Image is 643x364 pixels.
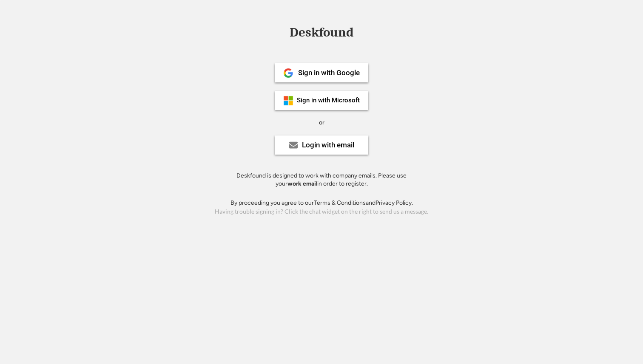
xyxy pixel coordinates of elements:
[283,68,293,78] img: 1024px-Google__G__Logo.svg.png
[285,26,358,39] div: Deskfound
[314,199,366,206] a: Terms & Conditions
[287,180,317,187] strong: work email
[283,96,293,106] img: ms-symbollockup_mssymbol_19.png
[297,97,360,104] div: Sign in with Microsoft
[226,172,417,188] div: Deskfound is designed to work with company emails. Please use your in order to register.
[302,141,354,149] div: Login with email
[298,69,360,76] div: Sign in with Google
[319,119,324,127] div: or
[230,199,413,207] div: By proceeding you agree to our and
[376,199,413,206] a: Privacy Policy.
